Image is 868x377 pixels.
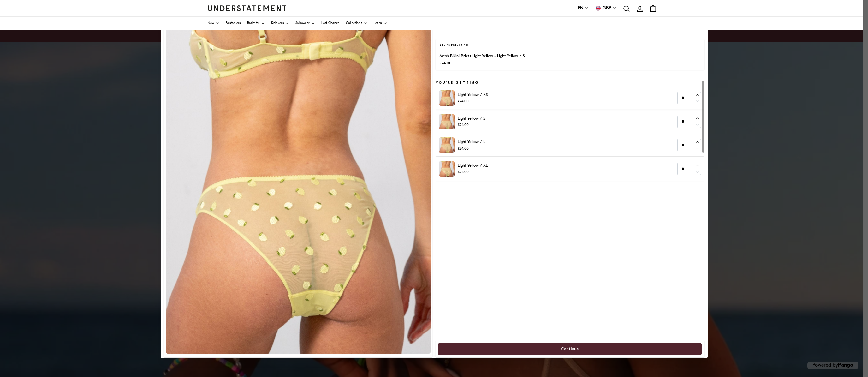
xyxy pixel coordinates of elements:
[458,115,485,122] p: Light Yellow / S
[346,17,367,30] a: Collections
[295,22,310,25] span: Swimwear
[438,343,702,355] button: Continue
[439,53,525,59] p: Mesh Bikini Briefs Light Yellow - Light Yellow / S
[247,17,265,30] a: Bralettes
[247,22,260,25] span: Bralettes
[439,43,701,48] p: You're returning
[561,343,579,355] span: Continue
[166,24,431,354] img: LEME-BRF-002-1.jpg
[458,139,485,145] p: Light Yellow / L
[458,146,485,152] p: £24.00
[439,90,455,106] img: LEME-BRF-002-1.jpg
[271,22,283,25] span: Knickers
[458,169,488,175] p: £24.00
[226,17,241,30] a: Bestsellers
[458,122,485,128] p: £24.00
[208,17,220,30] a: New
[374,22,382,25] span: Learn
[295,17,315,30] a: Swimwear
[603,5,611,12] span: GBP
[374,17,388,30] a: Learn
[436,81,704,86] h5: You're getting
[458,99,488,105] p: £24.00
[321,17,339,30] a: Last Chance
[578,5,589,12] button: EN
[208,5,287,11] a: Understatement Homepage
[595,5,617,12] button: GBP
[321,22,339,25] span: Last Chance
[458,162,488,169] p: Light Yellow / XL
[578,5,583,12] span: EN
[346,22,362,25] span: Collections
[226,22,241,25] span: Bestsellers
[458,92,488,98] p: Light Yellow / XS
[439,60,525,66] p: £24.00
[439,137,455,153] img: LEME-BRF-002-1.jpg
[271,17,289,30] a: Knickers
[439,161,455,177] img: LEME-BRF-002-1.jpg
[439,114,455,129] img: LEME-BRF-002-1.jpg
[208,22,214,25] span: New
